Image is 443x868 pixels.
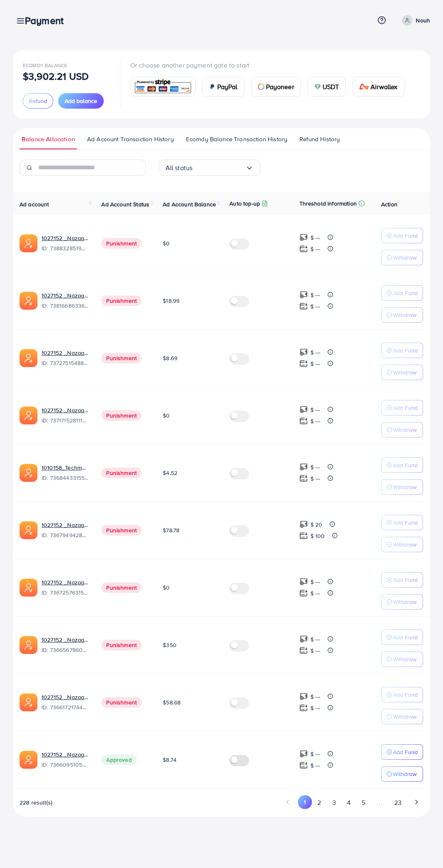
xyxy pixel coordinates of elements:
[310,290,321,300] p: $ ---
[299,761,308,770] img: top-up amount
[41,750,88,759] a: 1027152 _Nazaagency_006
[41,464,88,472] a: 1010158_Techmanistan pk acc_1715599413927
[310,520,323,529] p: $ 20
[310,749,321,759] p: $ ---
[381,594,423,610] button: Withdraw
[163,354,177,362] span: $8.69
[299,577,308,586] img: top-up amount
[299,135,340,144] span: Refund History
[41,693,88,701] a: 1027152 _Nazaagency_018
[393,231,418,241] p: Add Fund
[101,525,142,536] span: Punishment
[163,526,179,534] span: $78.78
[41,521,88,540] div: <span class='underline'>1027152 _Nazaagency_003</span></br>7367949428067450896
[101,697,142,708] span: Punishment
[41,636,88,644] a: 1027152 _Nazaagency_0051
[65,97,97,105] span: Add balance
[299,233,308,242] img: top-up amount
[163,756,177,764] span: $8.74
[381,766,423,782] button: Withdraw
[393,460,418,470] p: Add Fund
[393,253,417,262] p: Withdraw
[209,83,216,90] img: card
[381,400,423,415] button: Add Fund
[41,349,88,357] a: 1027152 _Nazaagency_007
[163,698,181,706] span: $58.68
[381,687,423,702] button: Add Fund
[381,652,423,667] button: Withdraw
[393,482,417,492] p: Withdraw
[41,646,88,654] span: ID: 7366567860828749825
[281,795,423,810] ul: Pagination
[310,703,321,713] p: $ ---
[41,244,88,252] span: ID: 7388328519014645761
[299,531,308,540] img: top-up amount
[163,469,177,477] span: $4.52
[159,160,260,176] div: Search for option
[130,60,411,70] p: Or choose another payment gate to start
[381,365,423,380] button: Withdraw
[20,693,37,711] img: ic-ads-acc.e4c84228.svg
[310,416,321,426] p: $ ---
[41,406,88,425] div: <span class='underline'>1027152 _Nazaagency_04</span></br>7371715281112170513
[133,78,193,96] img: card
[299,589,308,597] img: top-up amount
[310,405,321,415] p: $ ---
[163,411,170,420] span: $0
[388,795,407,810] button: Go to page 23
[101,640,142,650] span: Punishment
[41,588,88,597] span: ID: 7367257631523782657
[393,654,417,664] p: Withdraw
[163,200,216,208] span: Ad Account Balance
[393,518,418,527] p: Add Fund
[41,578,88,586] a: 1027152 _Nazaagency_016
[41,761,88,769] span: ID: 7366095105679261697
[310,462,321,472] p: $ ---
[381,250,423,265] button: Withdraw
[310,302,321,311] p: $ ---
[101,238,142,249] span: Punishment
[381,343,423,358] button: Add Fund
[22,135,75,144] span: Balance Allocation
[41,234,88,242] a: 1027152 _Nazaagency_019
[299,646,308,655] img: top-up amount
[29,97,47,105] span: Refund
[393,747,418,757] p: Add Fund
[20,200,49,208] span: Ad account
[310,244,321,254] p: $ ---
[58,93,104,109] button: Add balance
[101,353,142,363] span: Punishment
[163,641,177,649] span: $350
[41,234,88,253] div: <span class='underline'>1027152 _Nazaagency_019</span></br>7388328519014645761
[41,464,88,482] div: <span class='underline'>1010158_Techmanistan pk acc_1715599413927</span></br>7368443315504726017
[23,62,67,69] span: Ecomdy Balance
[310,233,321,243] p: $ ---
[393,310,417,320] p: Withdraw
[41,359,88,367] span: ID: 7372751548805726224
[323,82,339,92] span: USDT
[186,135,287,144] span: Ecomdy Balance Transaction History
[393,769,417,779] p: Withdraw
[202,77,244,97] a: cardPayPal
[298,795,312,809] button: Go to page 1
[41,291,88,310] div: <span class='underline'>1027152 _Nazaagency_023</span></br>7381668633665093648
[393,632,418,642] p: Add Fund
[41,291,88,300] a: 1027152 _Nazaagency_023
[299,348,308,356] img: top-up amount
[299,291,308,299] img: top-up amount
[393,575,418,585] p: Add Fund
[312,795,327,810] button: Go to page 2
[130,77,196,97] a: card
[408,831,437,862] iframe: Chat
[299,302,308,310] img: top-up amount
[41,349,88,367] div: <span class='underline'>1027152 _Nazaagency_007</span></br>7372751548805726224
[101,200,149,208] span: Ad Account Status
[352,77,404,97] a: cardAirwallex
[381,515,423,530] button: Add Fund
[20,579,37,597] img: ic-ads-acc.e4c84228.svg
[308,77,346,97] a: cardUSDT
[381,630,423,645] button: Add Fund
[381,422,423,437] button: Withdraw
[217,82,238,92] span: PayPal
[409,795,423,809] button: Go to next page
